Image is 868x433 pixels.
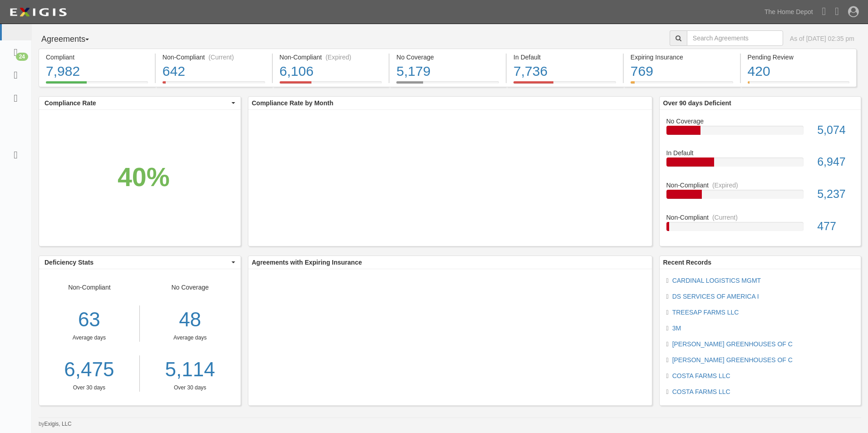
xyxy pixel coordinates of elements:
[666,117,854,149] a: No Coverage5,074
[790,34,854,43] div: As of [DATE] 02:35 pm
[325,53,351,62] div: (Expired)
[663,259,712,266] b: Recent Records
[660,117,861,126] div: No Coverage
[39,355,139,384] a: 6,475
[273,81,389,89] a: Non-Compliant(Expired)6,106
[672,356,793,364] a: [PERSON_NAME] GREENHOUSES OF C
[252,99,334,107] b: Compliance Rate by Month
[748,62,850,81] div: 420
[390,81,506,89] a: No Coverage5,179
[712,181,738,190] div: (Expired)
[660,181,861,190] div: Non-Compliant
[666,148,854,181] a: In Default6,947
[810,218,861,235] div: 477
[672,388,730,395] a: COSTA FARMS LLC
[507,81,623,89] a: In Default7,736
[208,53,234,62] div: (Current)
[712,213,738,222] div: (Current)
[741,81,857,89] a: Pending Review420
[44,421,72,427] a: Exigis, LLC
[396,53,499,62] div: No Coverage
[46,53,148,62] div: Compliant
[39,256,241,269] button: Deficiency Stats
[147,334,234,342] div: Average days
[666,181,854,213] a: Non-Compliant(Expired)5,237
[39,81,155,89] a: Compliant7,982
[672,293,759,300] a: DS SERVICES OF AMERICA I
[631,53,733,62] div: Expiring Insurance
[44,258,229,267] span: Deficiency Stats
[513,53,616,62] div: In Default
[660,148,861,157] div: In Default
[39,384,139,392] div: Over 30 days
[672,325,681,332] a: 3M
[39,283,140,392] div: Non-Compliant
[810,154,861,170] div: 6,947
[147,355,234,384] a: 5,114
[396,62,499,81] div: 5,179
[39,420,72,428] small: by
[39,30,107,49] button: Agreements
[163,53,265,62] div: Non-Compliant (Current)
[810,122,861,138] div: 5,074
[118,159,170,196] div: 40%
[672,340,793,348] a: [PERSON_NAME] GREENHOUSES OF C
[156,81,272,89] a: Non-Compliant(Current)642
[16,53,28,61] div: 24
[163,62,265,81] div: 642
[147,384,234,392] div: Over 30 days
[748,53,850,62] div: Pending Review
[252,259,362,266] b: Agreements with Expiring Insurance
[666,213,854,238] a: Non-Compliant(Current)477
[46,62,148,81] div: 7,982
[810,186,861,202] div: 5,237
[147,305,234,334] div: 48
[835,5,839,17] i: Help Center - Complianz
[672,309,739,316] a: TREESAP FARMS LLC
[687,30,783,46] input: Search Agreements
[660,213,861,222] div: Non-Compliant
[672,277,761,284] a: CARDINAL LOGISTICS MGMT
[280,53,382,62] div: Non-Compliant (Expired)
[44,98,229,108] span: Compliance Rate
[140,283,241,392] div: No Coverage
[631,62,733,81] div: 769
[513,62,616,81] div: 7,736
[672,372,730,379] a: COSTA FARMS LLC
[39,305,139,334] div: 63
[760,3,818,21] a: The Home Depot
[7,4,69,20] img: logo-5460c22ac91f19d4615b14bd174203de0afe785f0fc80cf4dbbc73dc1793850b.png
[818,0,831,23] a: Notifications
[39,334,139,342] div: Average days
[39,97,241,109] button: Compliance Rate
[280,62,382,81] div: 6,106
[663,99,731,107] b: Over 90 days Deficient
[624,81,740,89] a: Expiring Insurance769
